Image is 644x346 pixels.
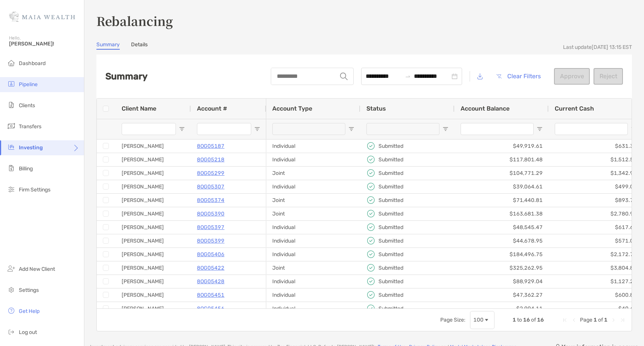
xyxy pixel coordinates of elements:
[455,180,549,193] div: $39,064.61
[461,123,534,135] input: Account Balance Filter Input
[378,290,403,300] p: Submitted
[378,196,403,205] p: Submitted
[405,73,411,79] span: swap-right
[378,209,403,219] p: Submitted
[197,290,224,300] p: 8OG05451
[131,41,148,50] a: Details
[197,250,224,259] a: 8OG05406
[455,234,549,247] div: $44,678.95
[197,223,224,232] a: 8OG05397
[496,74,502,79] img: button icon
[7,306,16,315] img: get-help icon
[366,304,375,313] img: icon status
[455,153,549,166] div: $117,801.48
[266,153,360,166] div: Individual
[116,140,191,153] div: [PERSON_NAME]
[366,168,375,178] img: icon status
[598,317,603,323] span: of
[197,182,224,191] a: 8OG05307
[96,12,632,29] h3: Rebalancing
[366,155,375,164] img: icon status
[116,234,191,247] div: [PERSON_NAME]
[378,304,403,313] p: Submitted
[549,234,643,247] div: $571.01
[549,194,643,207] div: $893.79
[631,126,637,132] button: Open Filter Menu
[266,140,360,153] div: Individual
[455,302,549,315] div: $2,994.11
[517,317,522,323] span: to
[366,182,375,191] img: icon status
[549,302,643,315] div: $40.48
[19,266,55,272] span: Add New Client
[455,261,549,275] div: $325,262.95
[19,81,38,88] span: Pipeline
[378,155,403,164] p: Submitted
[455,207,549,220] div: $163,681.38
[549,140,643,153] div: $631.33
[116,248,191,261] div: [PERSON_NAME]
[549,153,643,166] div: $1,512.52
[122,123,176,135] input: Client Name Filter Input
[549,261,643,275] div: $3,804.85
[523,317,530,323] span: 16
[105,71,148,82] h2: Summary
[197,263,224,273] p: 8OG05422
[378,277,403,286] p: Submitted
[7,143,16,152] img: investing icon
[116,207,191,220] div: [PERSON_NAME]
[197,209,224,219] p: 8OG05390
[366,277,375,286] img: icon status
[116,180,191,193] div: [PERSON_NAME]
[620,317,626,323] div: Last Page
[555,105,594,112] span: Current Cash
[197,277,224,286] a: 8OG05428
[610,317,617,323] div: Next Page
[405,73,411,79] span: to
[378,223,403,232] p: Submitted
[366,141,375,150] img: icon status
[197,236,224,246] a: 8OG05399
[197,168,224,178] a: 8OG05299
[490,68,546,85] button: Clear Filters
[197,196,224,205] a: 8OG05374
[266,221,360,234] div: Individual
[473,317,484,323] div: 100
[266,180,360,193] div: Individual
[19,308,40,314] span: Get Help
[604,317,607,323] span: 1
[197,155,224,164] a: 8OG05218
[9,41,79,47] span: [PERSON_NAME]!
[19,187,50,193] span: Firm Settings
[197,141,224,151] a: 8OG05187
[549,248,643,261] div: $2,172.74
[19,144,43,151] span: Investing
[7,164,16,173] img: billing icon
[19,165,33,172] span: Billing
[562,317,568,323] div: First Page
[378,236,403,246] p: Submitted
[116,288,191,302] div: [PERSON_NAME]
[461,105,510,112] span: Account Balance
[272,105,312,112] span: Account Type
[531,317,536,323] span: of
[7,79,16,88] img: pipeline icon
[455,140,549,153] div: $49,919.61
[9,3,75,30] img: Zoe Logo
[197,304,224,313] a: 8OG05456
[7,58,16,67] img: dashboard icon
[266,275,360,288] div: Individual
[366,105,386,112] span: Status
[19,287,39,293] span: Settings
[266,207,360,220] div: Joint
[7,100,16,109] img: clients icon
[455,221,549,234] div: $48,545.47
[455,167,549,180] div: $104,771.29
[340,73,348,80] img: input icon
[266,167,360,180] div: Joint
[378,141,403,151] p: Submitted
